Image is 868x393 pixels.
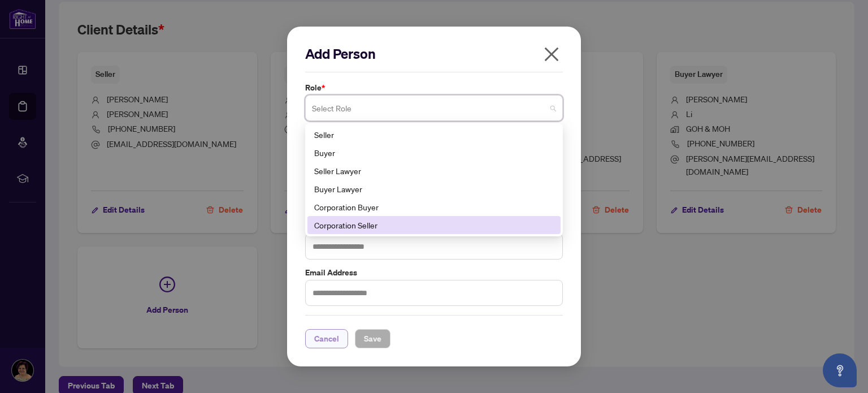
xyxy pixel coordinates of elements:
div: Corporation Buyer [314,201,554,213]
h2: Add Person [305,45,563,63]
div: Seller [307,126,561,144]
div: Buyer Lawyer [307,180,561,198]
div: Seller Lawyer [307,162,561,180]
button: Cancel [305,329,348,348]
div: Seller Lawyer [314,165,554,177]
label: Role [305,81,563,94]
div: Buyer [307,144,561,162]
button: Save [355,329,390,348]
button: Open asap [823,353,857,387]
span: close [542,45,561,63]
div: Corporation Seller [307,216,561,234]
div: Buyer Lawyer [314,183,554,195]
div: Buyer [314,146,554,159]
div: Corporation Seller [314,219,554,231]
span: Cancel [314,330,339,348]
div: Seller [314,128,554,141]
label: Email Address [305,266,563,279]
div: Corporation Buyer [307,198,561,216]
